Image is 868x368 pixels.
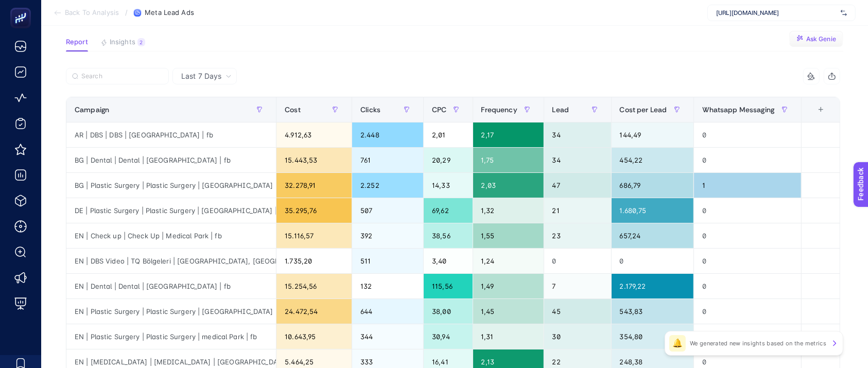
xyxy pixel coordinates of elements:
div: 0 [612,249,693,273]
div: 0 [694,299,802,324]
div: 1 [694,173,802,198]
div: 0 [694,274,802,299]
span: Lead [552,106,569,114]
div: 21 [544,198,611,223]
div: 511 [352,249,423,273]
div: 35.295,76 [276,198,352,223]
span: Cost [285,106,301,114]
button: Ask Genie [789,31,843,47]
div: 34 [544,148,611,172]
div: 8 items selected [810,106,818,128]
div: EN | Plastic Surgery | Plastic Surgery | medical Park | fb [66,324,276,349]
span: Cost per Lead [620,106,667,114]
div: 15.443,53 [276,148,352,172]
div: 132 [352,274,423,299]
div: 0 [694,122,802,147]
span: Ask Genie [806,35,836,43]
div: 657,24 [612,223,693,248]
span: Insights [110,38,135,46]
div: 354,80 [612,324,693,349]
div: 14,33 [424,173,472,198]
span: [URL][DOMAIN_NAME] [716,9,837,17]
div: 0 [694,148,802,172]
span: Whatsapp Messaging [702,106,775,114]
div: EN | Dental | Dental | [GEOGRAPHIC_DATA] | fb [66,274,276,299]
div: 0 [694,223,802,248]
div: 32.278,91 [276,173,352,198]
div: 2 [137,38,145,46]
div: 2.448 [352,122,423,147]
div: 2,01 [424,122,472,147]
div: 30 [544,324,611,349]
div: 115,56 [424,274,472,299]
span: Campaign [75,106,109,114]
span: CPC [432,106,446,114]
div: BG | Dental | Dental | [GEOGRAPHIC_DATA] | fb [66,148,276,172]
div: 🔔 [669,335,686,352]
div: 686,79 [612,173,693,198]
div: BG | Plastic Surgery | Plastic Surgery | [GEOGRAPHIC_DATA] | fb [66,173,276,198]
div: 344 [352,324,423,349]
p: We generated new insights based on the metrics [690,339,826,347]
div: 1.680,75 [612,198,693,223]
div: 1,31 [473,324,544,349]
div: 0 [544,249,611,273]
div: 20,29 [424,148,472,172]
span: Back To Analysis [65,9,119,17]
div: 1,55 [473,223,544,248]
div: DE | Plastic Surgery | Plastic Surgery | [GEOGRAPHIC_DATA] | fb [66,198,276,223]
div: + [811,106,831,114]
div: 38,56 [424,223,472,248]
div: 38,00 [424,299,472,324]
div: 24.472,54 [276,299,352,324]
div: 23 [544,223,611,248]
div: 1,49 [473,274,544,299]
div: 15.254,56 [276,274,352,299]
div: 3,40 [424,249,472,273]
div: 0 [694,249,802,273]
div: 7 [544,274,611,299]
div: 761 [352,148,423,172]
div: 507 [352,198,423,223]
div: 144,49 [612,122,693,147]
div: 543,83 [612,299,693,324]
div: 644 [352,299,423,324]
span: Last 7 Days [181,71,221,81]
div: 1,32 [473,198,544,223]
div: 454,22 [612,148,693,172]
div: 1,45 [473,299,544,324]
span: Report [66,38,88,46]
div: 1,24 [473,249,544,273]
div: 2.179,22 [612,274,693,299]
div: EN | DBS Video | TQ Bölgeleri | [GEOGRAPHIC_DATA], [GEOGRAPHIC_DATA], [GEOGRAPHIC_DATA] | Gönderi... [66,249,276,273]
img: svg%3e [841,8,847,18]
div: 69,62 [424,198,472,223]
span: Feedback [6,3,39,11]
div: 0 [694,198,802,223]
div: 10.643,95 [276,324,352,349]
div: AR | DBS | DBS | [GEOGRAPHIC_DATA] | fb [66,122,276,147]
div: EN | Plastic Surgery | Plastic Surgery | [GEOGRAPHIC_DATA] | fb [66,299,276,324]
div: 2,03 [473,173,544,198]
span: / [125,8,128,16]
div: 15.116,57 [276,223,352,248]
div: 45 [544,299,611,324]
div: 392 [352,223,423,248]
div: 34 [544,122,611,147]
div: 1,75 [473,148,544,172]
div: 47 [544,173,611,198]
span: Frequency [481,106,517,114]
div: 30,94 [424,324,472,349]
span: Clicks [360,106,380,114]
div: 4.912,63 [276,122,352,147]
div: 1.735,20 [276,249,352,273]
div: EN | Check up | Check Up | Medical Park | fb [66,223,276,248]
div: 2,17 [473,122,544,147]
span: Meta Lead Ads [145,9,194,17]
div: 0 [694,324,802,349]
input: Search [81,73,163,80]
div: 2.252 [352,173,423,198]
